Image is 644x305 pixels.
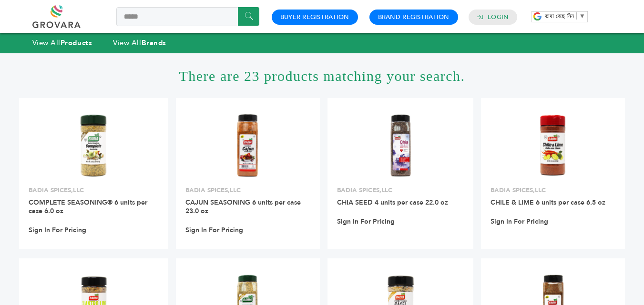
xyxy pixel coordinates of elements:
a: View AllBrands [113,38,166,48]
img: CHILE & LIME 6 units per case 6.5 oz [519,111,588,180]
a: Brand Registration [378,13,450,21]
a: Login [488,13,509,21]
a: COMPLETE SEASONING® 6 units per case 6.0 oz [29,198,147,216]
strong: Brands [142,38,166,48]
a: Sign In For Pricing [491,217,548,226]
p: BADIA SPICES,LLC [29,186,159,195]
p: BADIA SPICES,LLC [185,186,310,195]
span: ভাষা বেছে নিন [545,12,573,20]
span: ▼ [579,12,585,20]
p: BADIA SPICES,LLC [337,186,464,195]
a: CHILE & LIME 6 units per case 6.5 oz [491,198,605,207]
a: CAJUN SEASONING 6 units per case 23.0 oz [185,198,301,216]
a: View AllProducts [32,38,92,48]
a: Sign In For Pricing [185,226,243,235]
img: CHIA SEED 4 units per case 22.0 oz [366,111,435,180]
input: Search a product or brand... [116,7,259,26]
h1: There are 23 products matching your search. [19,53,625,98]
a: ভাষা বেছে নিন​ [545,12,585,20]
img: CAJUN SEASONING 6 units per case 23.0 oz [214,111,283,180]
a: Sign In For Pricing [29,226,86,235]
a: CHIA SEED 4 units per case 22.0 oz [337,198,448,207]
a: Buyer Registration [280,13,349,21]
p: BADIA SPICES,LLC [491,186,615,195]
strong: Products [61,38,92,48]
a: Sign In For Pricing [337,217,395,226]
img: COMPLETE SEASONING® 6 units per case 6.0 oz [59,111,128,180]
